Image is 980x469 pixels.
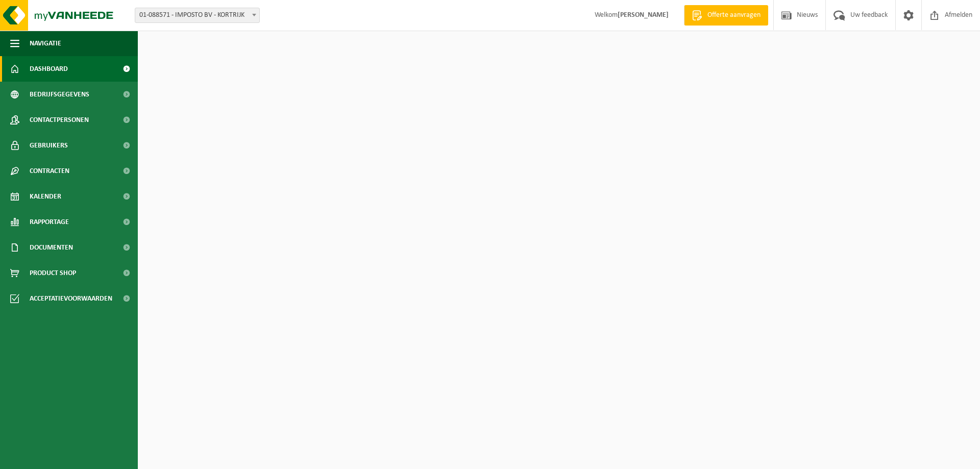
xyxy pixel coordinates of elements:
span: Offerte aanvragen [705,10,763,20]
a: Offerte aanvragen [684,5,768,26]
strong: [PERSON_NAME] [618,11,669,19]
span: Rapportage [30,209,69,235]
span: Acceptatievoorwaarden [30,286,112,311]
span: Navigatie [30,31,61,56]
span: 01-088571 - IMPOSTO BV - KORTRIJK [135,8,260,23]
span: Kalender [30,184,61,209]
span: Bedrijfsgegevens [30,82,89,107]
span: Dashboard [30,56,68,82]
span: Documenten [30,235,73,260]
span: Product Shop [30,260,76,286]
span: 01-088571 - IMPOSTO BV - KORTRIJK [135,8,259,22]
span: Contactpersonen [30,107,89,133]
span: Gebruikers [30,133,68,158]
span: Contracten [30,158,69,184]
